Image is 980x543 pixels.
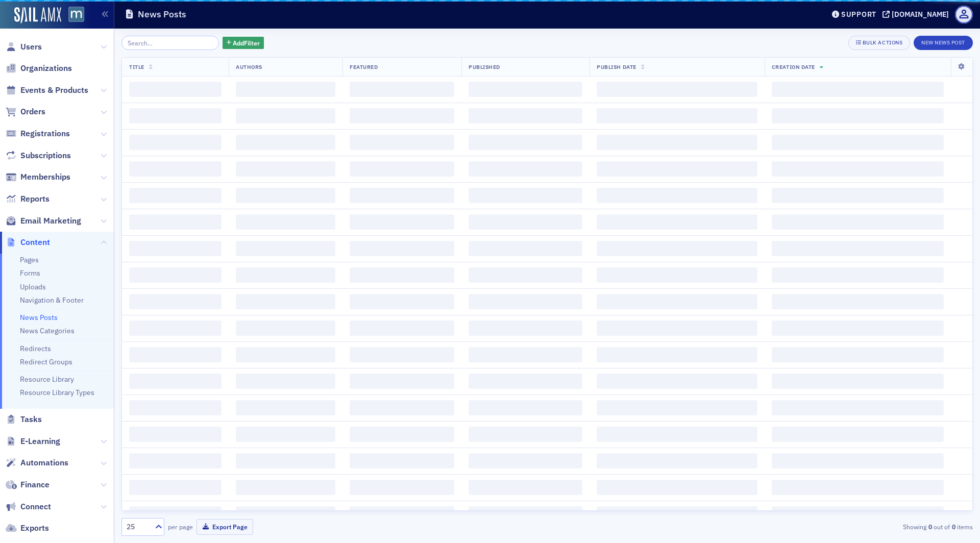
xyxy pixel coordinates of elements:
a: Forms [20,268,40,278]
span: ‌ [469,374,582,389]
span: ‌ [469,214,582,230]
img: SailAMX [14,7,61,23]
span: ‌ [772,453,944,468]
span: ‌ [469,135,582,150]
span: Publish Date [597,63,636,70]
a: Automations [6,457,68,468]
a: News Posts [20,313,58,322]
button: AddFilter [223,37,264,50]
span: ‌ [469,267,582,283]
span: ‌ [350,161,454,177]
a: Pages [20,255,39,264]
span: ‌ [597,108,757,124]
span: ‌ [350,506,454,522]
span: ‌ [129,400,222,415]
span: Creation Date [772,63,815,70]
span: ‌ [129,294,222,309]
span: ‌ [772,400,944,415]
span: ‌ [772,214,944,230]
img: SailAMX [68,7,84,22]
span: ‌ [597,400,757,415]
span: ‌ [236,267,335,283]
button: New News Post [914,36,973,50]
span: ‌ [350,135,454,150]
label: per page [168,522,193,531]
h1: News Posts [138,8,186,20]
span: ‌ [597,427,757,442]
a: Organizations [6,63,72,74]
span: ‌ [236,188,335,203]
span: Events & Products [20,85,88,96]
span: ‌ [236,453,335,468]
span: ‌ [597,214,757,230]
span: Exports [20,523,49,534]
span: Orders [20,106,45,117]
span: ‌ [469,427,582,442]
span: Registrations [20,128,70,139]
span: ‌ [350,347,454,362]
span: ‌ [129,108,222,124]
span: ‌ [772,241,944,256]
span: ‌ [236,135,335,150]
input: Search… [121,36,219,50]
span: ‌ [597,294,757,309]
span: ‌ [469,400,582,415]
a: Subscriptions [6,150,71,161]
a: News Categories [20,326,75,335]
span: ‌ [597,82,757,97]
button: Bulk Actions [848,36,910,50]
span: ‌ [350,294,454,309]
span: Profile [955,6,973,23]
span: ‌ [597,480,757,495]
span: ‌ [129,427,222,442]
span: ‌ [350,82,454,97]
a: New News Post [914,37,973,46]
span: Finance [20,479,50,490]
span: ‌ [772,347,944,362]
span: Automations [20,457,68,468]
span: ‌ [129,161,222,177]
span: ‌ [597,347,757,362]
span: Content [20,237,50,248]
span: ‌ [129,480,222,495]
span: Connect [20,501,51,512]
span: ‌ [350,400,454,415]
span: ‌ [597,453,757,468]
span: ‌ [236,400,335,415]
span: ‌ [597,135,757,150]
a: Users [6,41,42,53]
a: Resource Library Types [20,388,94,397]
span: Email Marketing [20,215,81,227]
span: Featured [350,63,378,70]
a: Resource Library [20,375,74,384]
span: Organizations [20,63,72,74]
span: ‌ [350,374,454,389]
span: Subscriptions [20,150,71,161]
a: Registrations [6,128,70,139]
span: ‌ [772,294,944,309]
span: ‌ [350,320,454,336]
span: ‌ [772,320,944,336]
a: Navigation & Footer [20,295,84,305]
span: ‌ [350,267,454,283]
span: ‌ [129,188,222,203]
a: Content [6,237,50,248]
span: ‌ [772,267,944,283]
div: Showing out of items [696,522,973,531]
span: ‌ [772,82,944,97]
span: Reports [20,193,50,205]
span: ‌ [350,108,454,124]
a: View Homepage [61,7,84,24]
span: Users [20,41,42,53]
span: Published [469,63,500,70]
a: Exports [6,523,49,534]
span: ‌ [772,108,944,124]
span: ‌ [469,161,582,177]
span: ‌ [129,241,222,256]
a: Email Marketing [6,215,81,227]
span: Tasks [20,414,42,425]
span: ‌ [129,453,222,468]
span: ‌ [236,108,335,124]
div: 25 [127,522,149,532]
